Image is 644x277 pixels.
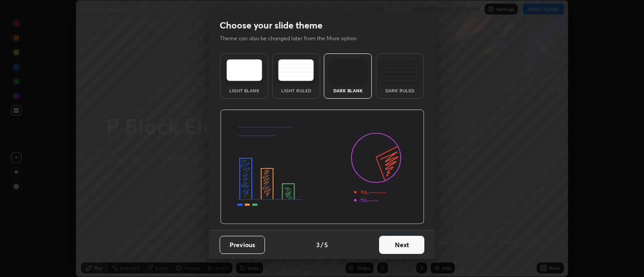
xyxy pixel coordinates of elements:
button: Next [379,236,424,254]
img: darkTheme.f0cc69e5.svg [330,59,366,81]
img: lightTheme.e5ed3b09.svg [226,59,262,81]
p: Theme can also be changed later from the More option [220,34,366,43]
img: darkRuledTheme.de295e13.svg [382,59,418,81]
div: Light Blank [226,88,262,93]
div: Dark Ruled [382,88,418,93]
div: Dark Blank [330,88,366,93]
h2: Choose your slide theme [220,19,322,31]
button: Previous [220,236,265,254]
h4: 3 [316,240,320,249]
img: lightRuledTheme.5fabf969.svg [278,59,314,81]
img: darkThemeBanner.d06ce4a2.svg [220,110,424,224]
h4: / [321,240,323,249]
h4: 5 [324,240,328,249]
div: Light Ruled [278,88,314,93]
